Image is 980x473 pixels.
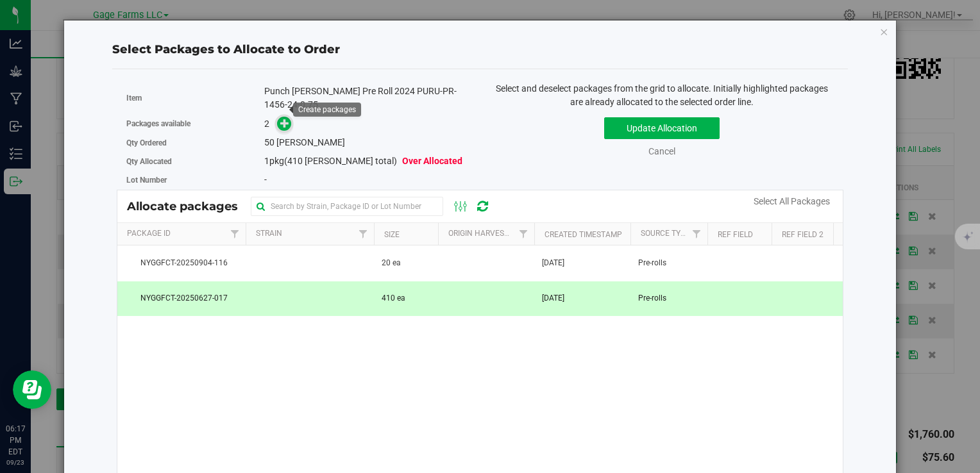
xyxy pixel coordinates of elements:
input: Search by Strain, Package ID or Lot Number [251,197,443,216]
a: Filter [224,223,246,245]
span: NYGGFCT-20250904-116 [125,257,238,269]
span: Pre-rolls [638,257,666,269]
label: Packages available [126,118,264,129]
a: Cancel [648,146,675,156]
span: [PERSON_NAME] [276,137,345,147]
span: - [264,174,267,185]
label: Item [126,92,264,104]
span: 410 ea [382,292,405,304]
a: Package Id [127,229,171,238]
span: 1 [264,156,269,166]
span: 50 [264,137,275,147]
span: pkg [264,156,462,166]
label: Qty Ordered [126,137,264,149]
label: Lot Number [126,174,264,186]
a: Select All Packages [754,196,830,206]
a: Strain [256,229,282,238]
a: Filter [686,223,707,245]
span: 2 [264,119,269,129]
div: Create packages [298,105,356,114]
span: Allocate packages [127,199,251,213]
span: Pre-rolls [638,292,666,304]
label: Qty Allocated [126,156,264,167]
a: Ref Field [718,230,753,239]
span: Select and deselect packages from the grid to allocate. Initially highlighted packages are alread... [496,83,828,107]
button: Update Allocation [604,117,720,139]
a: Filter [513,223,534,245]
iframe: Resource center [13,370,51,409]
span: 20 ea [382,257,401,269]
a: Source Type [641,229,690,238]
span: [DATE] [542,292,564,304]
div: Punch [PERSON_NAME] Pre Roll 2024 PURU-PR-1456-24-0.75 [264,85,471,112]
span: Over Allocated [402,156,462,166]
a: Ref Field 2 [782,230,824,239]
a: Size [384,230,400,239]
span: (410 [PERSON_NAME] total) [284,156,397,166]
span: NYGGFCT-20250627-017 [125,292,238,304]
a: Created Timestamp [545,230,622,239]
span: [DATE] [542,257,564,269]
a: Filter [353,223,374,245]
a: Origin Harvests [448,229,513,238]
div: Select Packages to Allocate to Order [112,41,848,58]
